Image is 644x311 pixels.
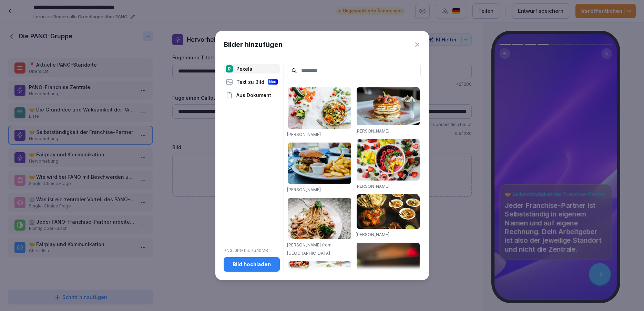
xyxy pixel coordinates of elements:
[287,132,321,137] a: [PERSON_NAME]
[357,87,420,125] img: pexels-photo-376464.jpeg
[287,187,321,192] a: [PERSON_NAME]
[226,65,233,72] img: pexels.png
[356,232,389,237] a: [PERSON_NAME]
[287,242,331,256] a: [PERSON_NAME] from [GEOGRAPHIC_DATA]
[288,87,351,129] img: pexels-photo-1640777.jpeg
[229,261,274,268] div: Bild hochladen
[224,257,280,272] button: Bild hochladen
[288,261,351,308] img: pexels-photo-1640772.jpeg
[357,194,420,229] img: pexels-photo-958545.jpeg
[356,128,389,134] a: [PERSON_NAME]
[224,77,280,87] div: Text zu Bild
[357,139,420,181] img: pexels-photo-1099680.jpeg
[224,64,280,74] div: Pexels
[224,39,283,50] h1: Bilder hinzufügen
[288,198,351,239] img: pexels-photo-1279330.jpeg
[288,143,351,184] img: pexels-photo-70497.jpeg
[224,90,280,100] div: Aus Dokument
[224,247,280,254] p: PNG, JPG bis zu 10MB
[268,79,278,85] div: Neu
[356,184,389,189] a: [PERSON_NAME]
